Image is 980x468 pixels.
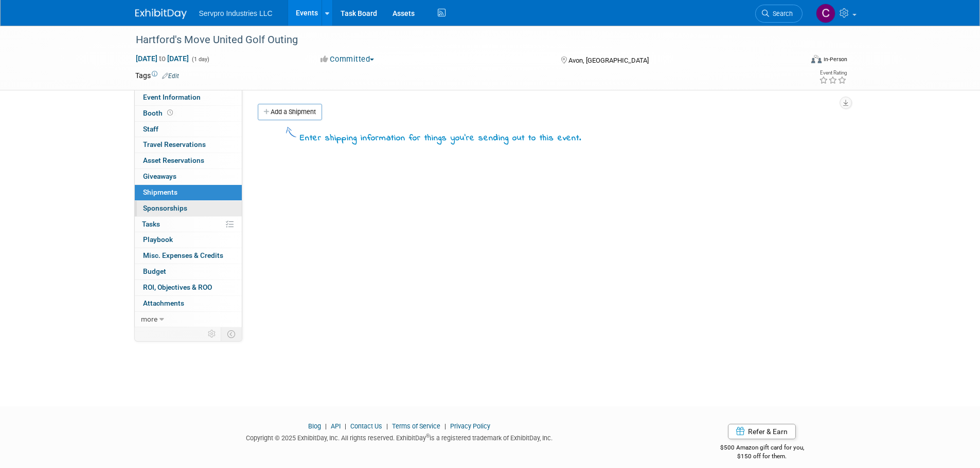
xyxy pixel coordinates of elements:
[135,201,242,216] a: Sponsorships
[728,424,796,439] a: Refer & Earn
[143,188,177,196] span: Shipments
[308,422,321,430] a: Blog
[823,55,847,63] div: In-Person
[392,422,440,430] a: Terms of Service
[135,70,179,81] td: Tags
[135,217,242,232] a: Tasks
[132,31,787,49] div: Hartford's Move United Golf Outing
[143,156,204,164] span: Asset Reservations
[135,153,242,169] a: Asset Reservations
[143,251,223,259] span: Misc. Expenses & Credits
[143,140,206,148] span: Travel Reservations
[331,422,341,430] a: API
[384,422,390,430] span: |
[203,327,221,341] td: Personalize Event Tab Strip
[450,422,490,430] a: Privacy Policy
[135,9,187,19] img: ExhibitDay
[135,137,242,153] a: Travel Reservations
[135,296,242,311] a: Attachments
[135,122,242,137] a: Staff
[143,125,158,133] span: Staff
[143,235,173,244] span: Playbook
[135,312,242,327] a: more
[323,422,329,430] span: |
[679,452,845,461] div: $150 off for them.
[816,4,835,23] img: Chris Chassagneux
[317,54,378,65] button: Committed
[135,169,242,184] a: Giveaways
[742,53,848,69] div: Event Format
[811,55,822,63] img: Format-Inperson.png
[442,422,449,430] span: |
[157,54,167,63] span: to
[143,283,212,291] span: ROI, Objectives & ROO
[135,264,242,279] a: Budget
[143,267,166,275] span: Budget
[143,299,184,307] span: Attachments
[143,93,201,101] span: Event Information
[165,109,175,117] span: Booth not reserved yet
[141,315,157,323] span: more
[679,437,845,460] div: $500 Amazon gift card for you,
[162,72,179,80] a: Edit
[426,433,430,439] sup: ®
[135,431,664,443] div: Copyright © 2025 ExhibitDay, Inc. All rights reserved. ExhibitDay is a registered trademark of Ex...
[135,106,242,121] a: Booth
[143,204,187,212] span: Sponsorships
[135,232,242,248] a: Playbook
[769,10,793,17] span: Search
[258,104,322,120] a: Add a Shipment
[135,280,242,295] a: ROI, Objectives & ROO
[568,57,649,64] span: Avon, [GEOGRAPHIC_DATA]
[819,70,847,76] div: Event Rating
[143,172,176,180] span: Giveaways
[350,422,382,430] a: Contact Us
[142,220,160,228] span: Tasks
[135,248,242,264] a: Misc. Expenses & Credits
[342,422,349,430] span: |
[221,327,242,341] td: Toggle Event Tabs
[135,185,242,200] a: Shipments
[135,54,189,63] span: [DATE] [DATE]
[135,90,242,105] a: Event Information
[191,56,209,63] span: (1 day)
[199,9,273,17] span: Servpro Industries LLC
[143,109,175,117] span: Booth
[300,133,581,145] div: Enter shipping information for things you're sending out to this event.
[755,5,803,23] a: Search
